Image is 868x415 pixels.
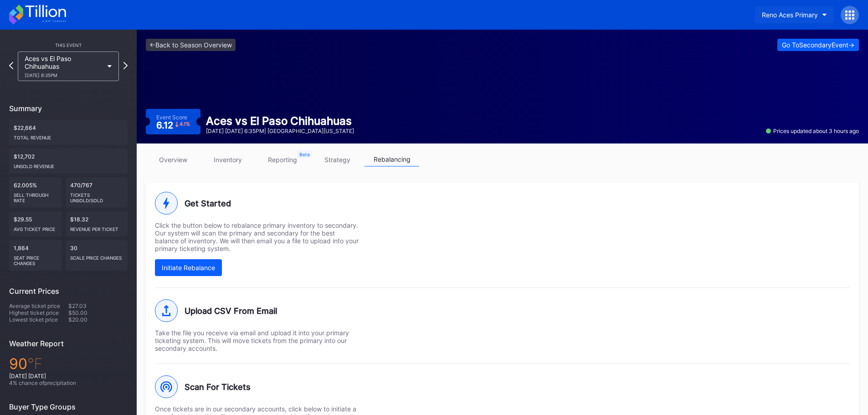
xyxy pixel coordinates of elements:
div: 4.1 % [180,122,190,127]
button: Reno Aces Primary [755,6,834,23]
a: strategy [310,153,365,167]
div: Sell Through Rate [14,189,57,203]
div: 6.12 [156,121,190,130]
div: Average ticket price [9,302,68,309]
div: scale price changes [70,251,123,261]
div: Buyer Type Groups [9,402,128,411]
div: seat price changes [14,251,57,266]
div: [DATE] [DATE] 6:35PM | [GEOGRAPHIC_DATA][US_STATE] [206,128,354,134]
div: Click the button below to rebalance primary inventory to secondary. Our system will scan the prim... [155,221,360,252]
button: Initiate Rebalance [155,259,222,276]
div: $12,702 [9,149,128,174]
div: Go To Secondary Event -> [782,41,854,49]
div: $29.55 [9,211,62,236]
div: Highest ticket price [9,309,68,316]
div: Get Started [155,192,850,215]
div: [DATE] 6:35PM [25,72,103,78]
div: $18.32 [66,211,128,236]
div: 62.005% [9,177,62,208]
a: overview [146,153,200,167]
div: [DATE] [DATE] [9,373,128,379]
div: Take the file you receive via email and upload it into your primary ticketing system. This will m... [155,329,360,352]
div: 470/767 [66,177,128,208]
div: Prices updated about 3 hours ago [766,128,859,134]
button: Go ToSecondaryEvent-> [777,39,859,51]
div: $50.00 [68,309,128,316]
div: Event Score [156,114,187,121]
div: Unsold Revenue [14,160,123,169]
div: Current Prices [9,287,128,296]
div: Scan For Tickets [155,375,850,398]
a: reporting [255,153,310,167]
div: $22,664 [9,120,128,145]
div: Reno Aces Primary [762,11,818,19]
div: 1,864 [9,240,62,271]
div: Total Revenue [14,131,123,140]
div: Summary [9,104,128,113]
div: 4 % chance of precipitation [9,379,128,386]
div: Tickets Unsold/Sold [70,189,123,203]
div: $27.03 [68,302,128,309]
div: Aces vs El Paso Chihuahuas [25,55,103,78]
div: 30 [66,240,128,271]
div: Avg ticket price [14,223,57,232]
div: Aces vs El Paso Chihuahuas [206,114,354,128]
a: <-Back to Season Overview [146,39,236,51]
div: Upload CSV From Email [155,299,850,322]
div: This Event [9,42,128,48]
span: ℉ [27,355,42,373]
div: Weather Report [9,339,128,348]
div: Revenue per ticket [70,223,123,232]
div: 90 [9,355,128,373]
div: Initiate Rebalance [162,264,215,272]
div: $20.00 [68,316,128,323]
div: Lowest ticket price [9,316,68,323]
a: inventory [200,153,255,167]
a: rebalancing [365,153,419,167]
